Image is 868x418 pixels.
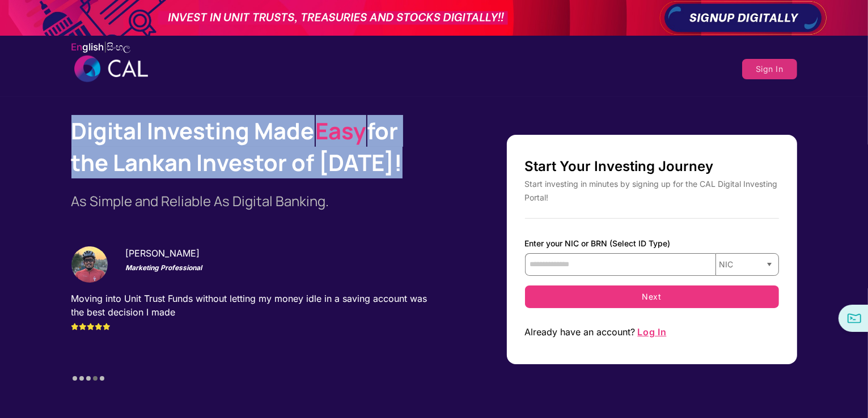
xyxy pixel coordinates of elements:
[761,254,778,275] button: Select
[71,40,131,54] label: |
[637,326,668,338] span: Log In
[525,322,779,342] div: Already have an account?
[525,177,779,204] div: Start investing in minutes by signing up for the CAL Digital Investing Portal!
[83,41,104,53] span: glish
[71,41,104,53] span: En
[636,322,669,342] button: Log In
[71,192,434,210] h2: As Simple and Reliable As Digital Banking.
[126,263,202,272] strong: Marketing Professional
[107,41,131,53] span: සිං
[71,292,434,332] div: Moving into Unit Trust Funds without letting my money idle in a saving account was the best decis...
[718,259,759,270] span: NIC
[116,41,131,53] span: හල
[525,237,779,250] label: Enter your NIC or BRN (Select ID Type)
[315,115,367,146] span: Easy
[742,59,797,79] button: Sign In
[525,157,779,176] h2: Start Your Investing Journey
[525,285,779,308] button: Next
[126,246,398,260] div: [PERSON_NAME]
[71,115,434,178] h1: Digital Investing Made for the Lankan Investor of [DATE]!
